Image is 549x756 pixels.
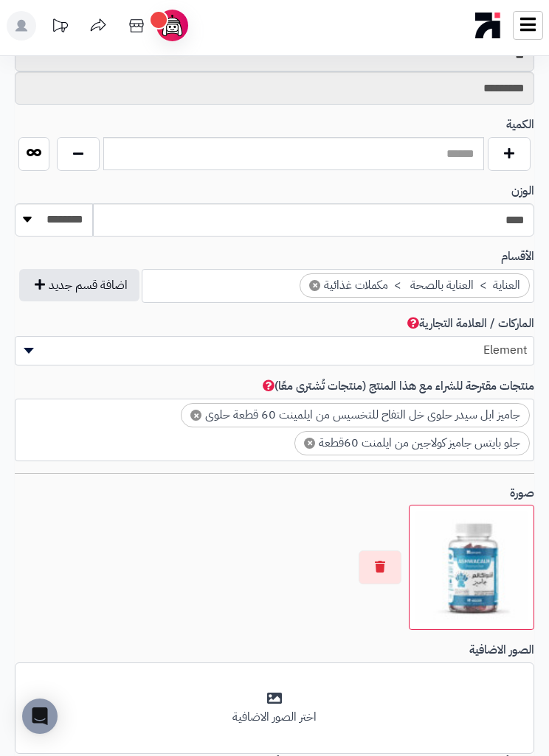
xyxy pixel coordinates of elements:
[22,699,58,734] div: Open Intercom Messenger
[15,339,534,361] span: Element
[300,273,530,298] li: العناية > العناية بالصحة > مكملات غذائية
[19,269,139,301] button: اضافة قسم جديد
[309,280,320,291] span: ×
[24,709,525,726] div: اختر الصور الاضافية
[41,11,78,44] a: تحديثات المنصة
[190,410,201,421] span: ×
[181,403,530,427] li: جاميز ابل سيدر حلوى خل التفاح للتخسيس من ايلمينت 60 قطعة حلوى
[15,336,534,365] span: Element
[495,248,540,265] label: الأقسام
[304,438,315,449] span: ×
[475,9,501,42] img: logo-mobile.png
[159,13,185,38] img: ai-face.png
[415,511,528,623] img: 1750694977-AD0AAE76-3648-44CC-900D-C611DC283BAC-100x100.jpeg
[504,485,540,502] label: صورة
[500,116,540,133] label: الكمية
[505,183,540,200] label: الوزن
[463,642,540,659] label: الصور الاضافية
[294,431,530,455] li: جلو بايتس جاميز كولاجين من ايلمنت 60قطعة
[404,315,534,332] span: الماركات / العلامة التجارية
[260,377,534,395] span: منتجات مقترحة للشراء مع هذا المنتج (منتجات تُشترى معًا)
